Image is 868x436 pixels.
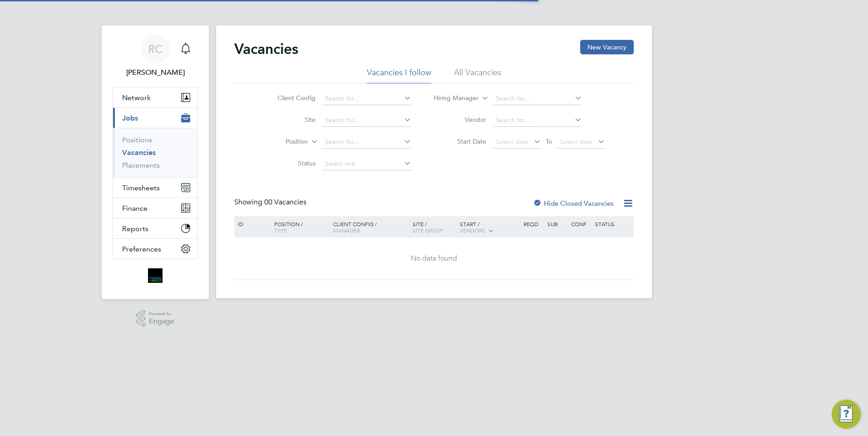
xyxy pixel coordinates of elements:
[322,136,411,149] input: Search for...
[122,184,160,192] span: Timesheets
[560,138,592,146] span: Select date
[434,116,486,124] label: Vendor
[122,148,156,157] a: Vacancies
[113,128,197,177] div: Jobs
[331,216,410,238] div: Client Config /
[113,67,198,78] span: Robyn Clarke
[263,116,316,124] label: Site
[410,216,458,238] div: Site /
[102,25,209,299] nav: Main navigation
[122,93,151,102] span: Network
[113,108,197,128] button: Jobs
[113,268,198,283] a: Go to home page
[113,198,197,218] button: Finance
[234,198,308,207] div: Showing
[434,137,486,145] label: Start Date
[569,216,592,232] div: Conf
[493,114,582,127] input: Search for...
[113,87,197,107] button: Network
[113,178,197,198] button: Timesheets
[236,254,632,263] div: No data found
[113,34,198,78] a: RC[PERSON_NAME]
[263,94,316,102] label: Client Config
[136,310,175,327] a: Powered byEngage
[493,92,582,105] input: Search for...
[148,43,163,55] span: RC
[322,92,411,105] input: Search for...
[236,216,267,232] div: ID
[543,136,555,147] span: To
[593,216,632,232] div: Status
[496,138,528,146] span: Select date
[458,216,521,239] div: Start /
[122,224,148,233] span: Reports
[274,227,287,234] span: Type
[148,268,163,283] img: bromak-logo-retina.png
[267,216,331,238] div: Position /
[264,198,306,207] span: 00 Vacancies
[263,159,316,167] label: Status
[460,227,485,234] span: Vendors
[149,318,174,325] span: Engage
[122,161,160,170] a: Placements
[426,94,478,103] label: Hiring Manager
[413,227,444,234] span: Site Group
[533,199,614,208] label: Hide Closed Vacancies
[122,245,161,253] span: Preferences
[322,114,411,127] input: Search for...
[122,114,138,122] span: Jobs
[521,216,545,232] div: Reqd
[333,227,360,234] span: Manager
[113,239,197,259] button: Preferences
[149,310,174,318] span: Powered by
[322,158,411,170] input: Select one
[256,137,308,146] label: Position
[122,136,152,144] a: Positions
[832,400,861,429] button: Engage Resource Center
[545,216,569,232] div: Sub
[580,40,634,54] button: New Vacancy
[454,67,501,83] li: All Vacancies
[113,218,197,238] button: Reports
[367,67,431,83] li: Vacancies I follow
[234,40,298,58] h2: Vacancies
[122,204,148,213] span: Finance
